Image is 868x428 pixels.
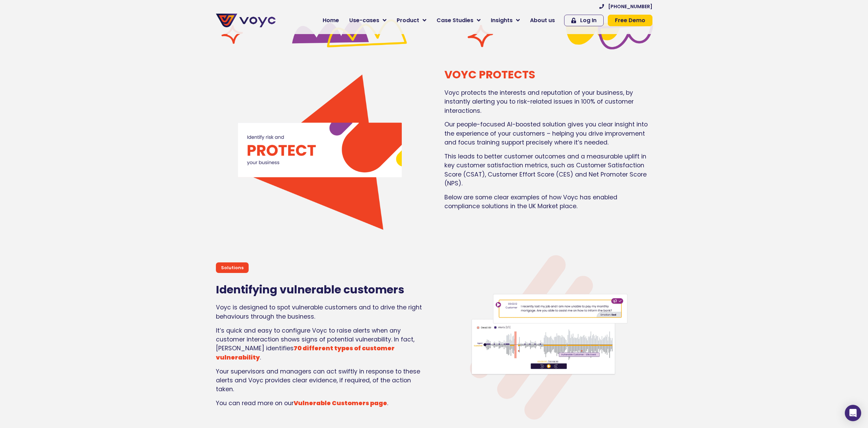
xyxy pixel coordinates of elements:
[221,264,244,271] p: Solutions
[141,142,173,149] a: Privacy Policy
[392,14,431,27] a: Product
[90,27,107,35] span: Phone
[615,18,645,23] span: Free Demo
[444,193,652,211] p: Below are some clear examples of how Voyc has enabled compliance solutions in the UK Market place.
[444,152,652,188] p: This leads to better customer outcomes and a measurable uplift in key customer satisfaction metri...
[216,326,424,362] p: It’s quick and easy to configure Voyc to raise alerts when any customer interaction shows signs o...
[323,16,339,25] span: Home
[525,14,560,27] a: About us
[216,399,424,408] p: You can read more on our .
[216,367,424,394] p: Your supervisors and managers can act swiftly in response to these alerts and Voyc provides clear...
[431,14,486,27] a: Case Studies
[564,15,604,26] a: Log In
[530,16,555,25] span: About us
[444,120,652,147] p: Our people-focused AI-boosted solution gives you clear insight into the experience of your custom...
[608,15,652,26] a: Free Demo
[491,16,513,25] span: Insights
[216,14,276,27] img: voyc-full-logo
[216,303,424,321] p: Voyc is designed to spot vulnerable customers and to drive the right behaviours through the busin...
[608,4,652,9] span: [PHONE_NUMBER]
[216,344,395,361] a: 70 different types of customer vulnerability
[349,16,379,25] span: Use-cases
[318,14,344,27] a: Home
[599,4,652,9] a: [PHONE_NUMBER]
[444,68,652,81] h2: VOYC PROTECTS
[90,55,114,63] span: Job title
[216,283,424,296] h2: Identifying vulnerable customers
[845,405,861,421] div: Open Intercom Messenger
[397,16,419,25] span: Product
[486,14,525,27] a: Insights
[344,14,392,27] a: Use-cases
[444,88,652,115] p: Voyc protects the interests and reputation of your business, by instantly alerting you to risk-re...
[294,399,387,407] a: Vulnerable Customers page
[437,16,473,25] span: Case Studies
[580,18,597,23] span: Log In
